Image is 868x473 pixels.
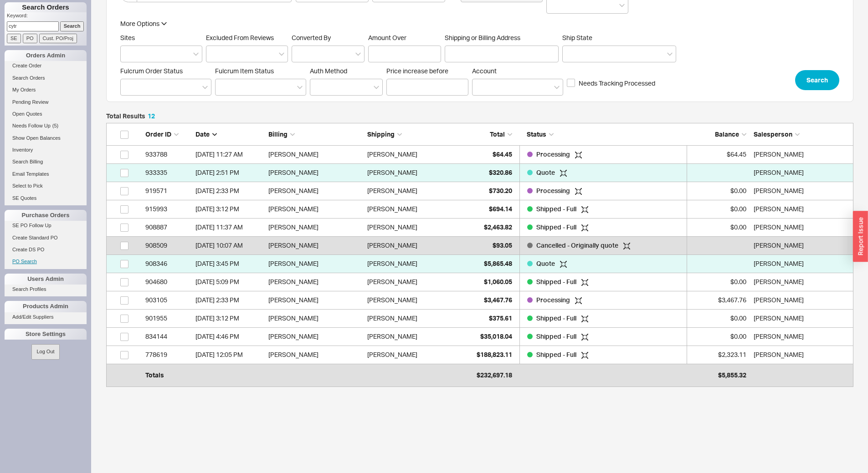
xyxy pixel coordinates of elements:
span: $232,697.18 [477,371,512,379]
span: $730.20 [489,187,512,194]
p: Keyword: [7,12,87,21]
span: Total [490,130,505,138]
div: [PERSON_NAME] [268,236,363,254]
input: PO [23,34,37,43]
div: [PERSON_NAME] [367,309,417,327]
span: Shipping [367,130,395,138]
div: [PERSON_NAME] [367,145,417,163]
span: Date [195,130,210,138]
a: 834144[DATE] 4:46 PM[PERSON_NAME][PERSON_NAME]$35,018.04Shipped - Full $0.00[PERSON_NAME] [106,328,853,346]
svg: open menu [279,52,284,56]
a: Add/Edit Suppliers [5,312,87,322]
div: 5/28/25 2:33 PM [195,182,264,200]
span: Excluded From Reviews [206,34,274,41]
div: [PERSON_NAME] [367,218,417,236]
div: Esther Werzberger [754,254,848,273]
span: Shipped - Full [536,205,578,213]
div: [PERSON_NAME] [268,254,363,273]
div: Adina Golomb [754,163,848,182]
span: $375.61 [489,314,512,322]
div: [PERSON_NAME] [268,200,363,218]
a: 908887[DATE] 11:37 AM[PERSON_NAME][PERSON_NAME]$2,463.82Shipped - Full $0.00[PERSON_NAME] [106,219,853,237]
a: SE PO Follow Up [5,221,87,230]
span: Salesperson [754,130,792,138]
div: grid [106,146,853,382]
div: [PERSON_NAME] [367,254,417,273]
span: Processing [536,187,571,194]
div: 908887 [145,218,191,236]
input: Ship State [567,49,574,59]
span: $188,823.11 [477,351,512,358]
a: 933335[DATE] 2:51 PM[PERSON_NAME][PERSON_NAME]$320.86Quote [PERSON_NAME] [106,164,853,182]
div: $0.00 [692,200,746,218]
a: 903105[DATE] 2:33 PM[PERSON_NAME][PERSON_NAME]$3,467.76Processing $3,467.76[PERSON_NAME] [106,291,853,310]
a: Search Orders [5,73,87,83]
div: [PERSON_NAME] [367,236,417,254]
span: Fulcrum Item Status [215,67,274,75]
div: 8/13/25 11:27 AM [195,145,264,163]
a: 908346[DATE] 3:45 PM[PERSON_NAME][PERSON_NAME]$5,865.48Quote [PERSON_NAME] [106,255,853,273]
div: Adina Golomb [754,327,848,346]
div: Balance [692,130,746,139]
span: Shipped - Full [536,278,578,285]
a: Open Quotes [5,109,87,119]
div: [PERSON_NAME] [268,346,363,364]
div: Status [519,130,687,139]
div: 778619 [145,346,191,364]
span: Sites [120,34,135,41]
span: Quote [536,259,556,267]
span: Account [472,67,497,75]
div: 5/8/25 3:12 PM [195,200,264,218]
span: Price increase before [386,67,468,75]
div: 901955 [145,309,191,327]
div: Adina Golomb [754,346,848,364]
div: [PERSON_NAME] [367,182,417,200]
a: 915993[DATE] 3:12 PM[PERSON_NAME][PERSON_NAME]$694.14Shipped - Full $0.00[PERSON_NAME] [106,200,853,219]
span: Pending Review [12,99,49,105]
div: 919571 [145,182,191,200]
div: $0.00 [692,182,746,200]
div: $0.00 [692,309,746,327]
div: $0.00 [692,327,746,346]
span: $1,060.05 [484,278,512,285]
div: Rachelli Staniesky [754,182,848,200]
a: PO Search [5,257,87,266]
div: Date [195,130,264,139]
span: Quote [536,168,556,176]
div: 3/17/25 5:09 PM [195,273,264,291]
h5: Total Results [106,113,155,119]
div: Yitzi Dreyfuss [754,145,848,163]
a: Create DS PO [5,245,87,254]
div: [PERSON_NAME] [367,346,417,364]
span: Shipped - Full [536,314,578,322]
span: Order ID [145,130,171,138]
div: 834144 [145,327,191,346]
a: Create Order [5,61,87,71]
div: 8/11/25 2:51 PM [195,163,264,182]
a: Search Profiles [5,285,87,294]
div: Adina Golomb [754,218,848,236]
a: SE Quotes [5,193,87,203]
div: 2/27/25 3:12 PM [195,309,264,327]
button: Log Out [31,344,59,359]
span: Converted By [292,34,331,41]
a: Show Open Balances [5,133,87,143]
div: [PERSON_NAME] [268,182,363,200]
a: My Orders [5,85,87,95]
div: [PERSON_NAME] [367,200,417,218]
div: Adina Golomb [754,200,848,218]
input: Shipping or Billing Address [445,46,559,62]
input: Search [60,21,84,31]
input: Auth Method [315,82,321,92]
a: Inventory [5,145,87,155]
div: Salesperson [754,130,848,139]
span: Auth Method [310,67,347,75]
span: Shipping or Billing Address [445,34,559,42]
a: 904680[DATE] 5:09 PM[PERSON_NAME][PERSON_NAME]$1,060.05Shipped - Full $0.00[PERSON_NAME] [106,273,853,291]
a: 919571[DATE] 2:33 PM[PERSON_NAME][PERSON_NAME]$730.20Processing $0.00[PERSON_NAME] [106,182,853,200]
div: 4/1/25 10:07 AM [195,236,264,254]
span: $320.86 [489,168,512,176]
div: Billing [268,130,363,139]
div: Adina Golomb [754,291,848,309]
button: More Options [120,19,167,28]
